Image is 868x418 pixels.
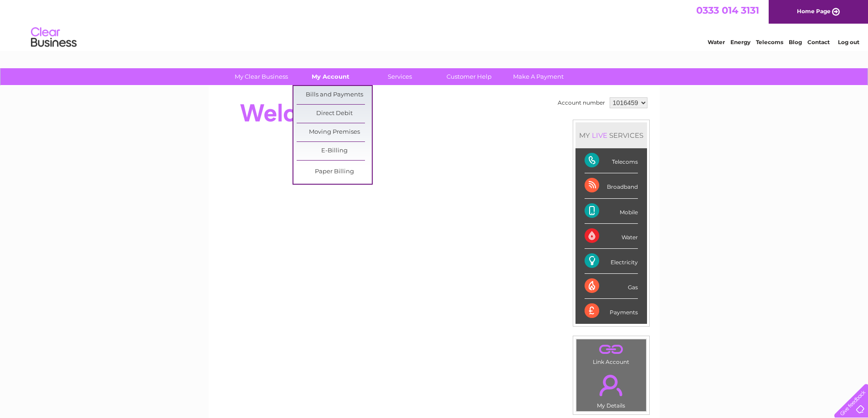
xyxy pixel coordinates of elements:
[575,122,647,148] div: MY SERVICES
[756,39,783,45] a: Telecoms
[585,173,638,198] div: Broadband
[293,68,368,85] a: My Account
[431,68,507,85] a: Customer Help
[696,5,759,16] a: 0333 014 3131
[579,369,644,401] a: .
[585,249,638,274] div: Electricity
[224,68,299,85] a: My Clear Business
[838,39,859,45] a: Log out
[219,5,650,44] div: Clear Business is a trading name of Verastar Limited (registered in [GEOGRAPHIC_DATA] No. 3667643...
[297,123,372,141] a: Moving Premises
[31,24,77,51] img: logo.png
[730,39,750,45] a: Energy
[585,199,638,224] div: Mobile
[807,39,830,45] a: Contact
[501,68,576,85] a: Make A Payment
[585,299,638,323] div: Payments
[362,68,437,85] a: Services
[708,39,725,45] a: Water
[297,86,372,104] a: Bills and Payments
[297,163,372,181] a: Paper Billing
[585,274,638,299] div: Gas
[590,131,609,140] div: LIVE
[555,95,607,111] td: Account number
[297,105,372,123] a: Direct Debit
[576,339,647,368] td: Link Account
[585,224,638,249] div: Water
[579,342,644,358] a: .
[585,148,638,173] div: Telecoms
[576,367,647,412] td: My Details
[789,39,802,45] a: Blog
[297,142,372,160] a: E-Billing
